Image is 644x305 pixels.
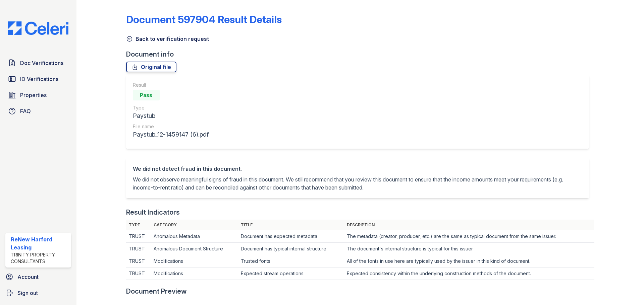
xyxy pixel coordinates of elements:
span: Properties [20,91,47,99]
div: Pass [133,90,160,100]
a: Properties [5,88,71,102]
a: Document 597904 Result Details [126,13,282,25]
td: All of the fonts in use here are typically used by the issuer in this kind of document. [344,255,594,268]
td: The metadata (creator, producer, etc.) are the same as typical document from the same issuer. [344,230,594,243]
td: Document has expected metadata [238,230,344,243]
div: File name [133,123,209,130]
div: Type [133,104,209,111]
td: Trusted fonts [238,255,344,268]
td: Expected stream operations [238,268,344,280]
a: Doc Verifications [5,56,71,70]
div: Result Indicators [126,208,180,217]
td: Modifications [151,268,238,280]
div: Paystub_12-1459147 (6).pdf [133,130,209,139]
th: Category [151,220,238,230]
div: Result [133,82,209,88]
div: Document info [126,50,594,59]
div: We did not detect fraud in this document. [133,165,582,173]
p: We did not observe meaningful signs of fraud in this document. We still recommend that you review... [133,175,582,192]
span: FAQ [20,107,31,115]
th: Description [344,220,594,230]
a: Account [3,270,74,284]
a: Original file [126,62,176,72]
div: Paystub [133,111,209,121]
a: FAQ [5,104,71,118]
td: TRUST [126,255,151,268]
a: Sign out [3,286,74,300]
th: Title [238,220,344,230]
span: ID Verifications [20,75,58,83]
span: Account [17,273,39,281]
a: Back to verification request [126,35,209,43]
td: Expected consistency within the underlying construction methods of the document. [344,268,594,280]
td: Anomalous Metadata [151,230,238,243]
th: Type [126,220,151,230]
td: Anomalous Document Structure [151,243,238,255]
td: TRUST [126,243,151,255]
img: CE_Logo_Blue-a8612792a0a2168367f1c8372b55b34899dd931a85d93a1a3d3e32e68fde9ad4.png [3,21,74,35]
td: TRUST [126,268,151,280]
td: Modifications [151,255,238,268]
div: Document Preview [126,287,187,296]
div: ReNew Harford Leasing [11,235,68,251]
td: Document has typical internal structure [238,243,344,255]
a: ID Verifications [5,72,71,86]
span: Sign out [17,289,38,297]
span: Doc Verifications [20,59,63,67]
td: TRUST [126,230,151,243]
td: The document's internal structure is typical for this issuer. [344,243,594,255]
div: Trinity Property Consultants [11,251,68,265]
